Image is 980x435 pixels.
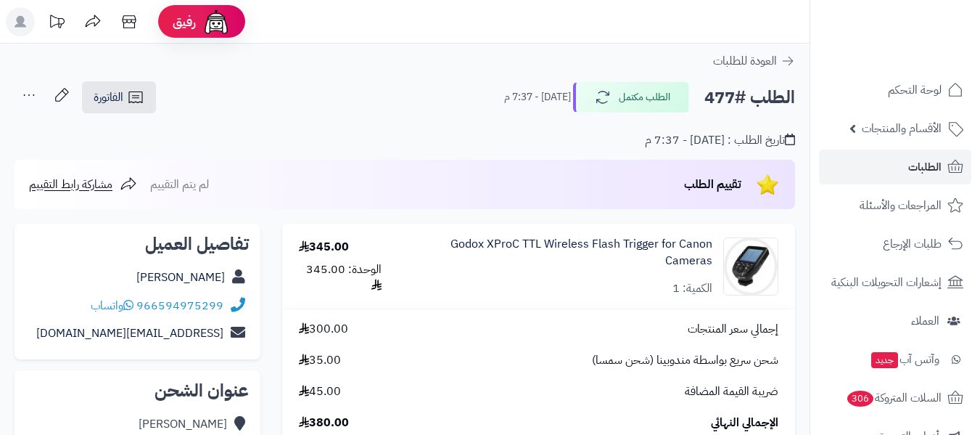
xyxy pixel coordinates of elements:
a: الطلبات [819,150,971,184]
span: رفيق [173,13,196,31]
span: لوحة التحكم [888,80,942,100]
span: 380.00 [299,415,349,431]
span: تقييم الطلب [684,176,741,193]
a: إشعارات التحويلات البنكية [819,265,971,300]
button: الطلب مكتمل [573,82,689,113]
a: Godox XProC TTL Wireless Flash Trigger for Canon Cameras [415,236,712,269]
span: لم يتم التقييم [150,176,209,193]
span: المراجعات والأسئلة [860,195,942,216]
h2: الطلب #477 [704,83,795,113]
a: العودة للطلبات [713,52,795,70]
img: ai-face.png [202,7,231,36]
div: الكمية: 1 [672,280,712,297]
a: 966594975299 [136,297,223,314]
span: إجمالي سعر المنتجات [688,321,778,338]
a: [PERSON_NAME] [136,269,225,286]
span: العملاء [911,311,939,331]
span: ضريبة القيمة المضافة [685,383,778,400]
div: تاريخ الطلب : [DATE] - 7:37 م [645,132,795,149]
img: logo-2.png [881,28,966,58]
a: العملاء [819,304,971,338]
img: 1704130961-SA01070.1-800x1000-90x90.jpg [724,237,778,296]
a: السلات المتروكة306 [819,381,971,415]
span: إشعارات التحويلات البنكية [831,272,942,293]
a: مشاركة رابط التقييم [29,176,137,193]
span: السلات المتروكة [846,388,942,408]
a: واتساب [91,297,133,314]
span: 306 [847,390,874,407]
span: جديد [871,352,898,368]
span: 300.00 [299,321,348,338]
a: المراجعات والأسئلة [819,188,971,223]
small: [DATE] - 7:37 م [504,90,571,105]
span: وآتس آب [870,349,939,370]
span: الإجمالي النهائي [711,415,778,431]
a: [EMAIL_ADDRESS][DOMAIN_NAME] [36,325,223,342]
span: الطلبات [908,157,942,177]
a: طلبات الإرجاع [819,227,971,261]
span: العودة للطلبات [713,52,777,70]
span: 45.00 [299,383,341,400]
span: طلبات الإرجاع [883,234,942,254]
span: الفاتورة [94,89,123,106]
span: شحن سريع بواسطة مندوبينا (شحن سمسا) [592,352,778,369]
span: 35.00 [299,352,341,369]
h2: عنوان الشحن [26,382,249,399]
h2: تفاصيل العميل [26,235,249,253]
div: الوحدة: 345.00 [299,261,382,295]
a: لوحة التحكم [819,73,971,107]
a: وآتس آبجديد [819,342,971,377]
a: تحديثات المنصة [38,7,75,40]
a: الفاتورة [82,81,156,113]
div: 345.00 [299,239,349,256]
span: الأقسام والمنتجات [862,118,942,139]
span: مشاركة رابط التقييم [29,176,112,193]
